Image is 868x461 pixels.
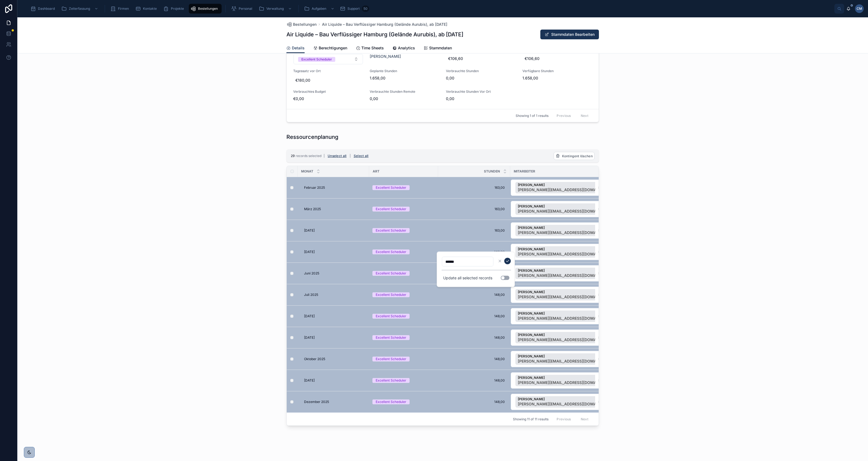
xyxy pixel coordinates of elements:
a: 163,00 [441,226,507,235]
span: Firmen [118,7,129,11]
a: Juni 2025 [304,271,366,276]
a: Select Button [510,286,607,303]
span: [DATE] [304,378,315,383]
a: 148,00 [441,290,507,299]
span: Showing 11 of 11 results [513,417,548,421]
a: 148,00 [441,398,507,406]
span: 0,00 [446,75,516,81]
button: Unselect 31 [515,289,612,300]
span: [PERSON_NAME][EMAIL_ADDRESS][DOMAIN_NAME] [518,316,605,321]
div: Excellent Scheduler [376,271,406,276]
span: Personal [239,7,252,11]
span: Zeiterfassung [69,7,90,11]
h1: Air Liquide – Bau Verflüssiger Hamburg (Gelände Aurubis), ab [DATE] [286,31,463,38]
a: Excellent Scheduler [372,314,435,319]
span: [PERSON_NAME][EMAIL_ADDRESS][DOMAIN_NAME] [518,337,605,342]
span: [PERSON_NAME] [518,376,605,380]
button: Select Button [511,265,606,281]
button: Unselect 31 [515,396,612,408]
a: Details [286,43,305,53]
span: [PERSON_NAME] [518,333,605,337]
span: Dashboard [38,7,55,11]
span: €106,60 [448,56,514,61]
button: Unselect 31 [515,182,612,193]
span: Dezember 2025 [304,400,329,404]
span: [DATE] [304,335,315,340]
span: März 2025 [304,207,321,211]
button: Unselect 31 [515,353,612,365]
a: Stammdaten [424,43,452,54]
span: Verbrauchte Stunden [446,69,516,73]
span: [DATE] [304,314,315,318]
span: 148,00 [443,250,505,254]
button: Unselect 31 [515,310,612,322]
span: [PERSON_NAME][EMAIL_ADDRESS][DOMAIN_NAME] [518,251,605,257]
a: 163,00 [441,205,507,213]
button: Select Button [511,394,606,410]
span: Berechtigungen [319,45,347,51]
a: Select Button [510,351,607,367]
div: Excellent Scheduler [376,228,406,233]
span: 0,00 [446,96,516,101]
a: Oktober 2025 [304,357,366,361]
a: 148,00 [441,355,507,363]
button: Unselect 31 [515,332,612,343]
button: Stammdaten Bearbeiten [540,30,599,39]
span: Geplante Stunden [370,69,440,73]
span: [PERSON_NAME][EMAIL_ADDRESS][DOMAIN_NAME] [518,187,605,193]
a: Aufgaben [302,4,337,14]
div: Excellent Scheduler [376,249,406,254]
span: Verbrauchte Stunden Vor Ort [446,89,516,94]
div: Excellent Scheduler [376,207,406,212]
span: Time Sheets [361,45,384,51]
button: Unselect 31 [515,375,612,386]
span: Air Liquide – Bau Verflüssiger Hamburg (Gelände Aurubis), ab [DATE] [322,22,447,27]
span: [PERSON_NAME][EMAIL_ADDRESS][DOMAIN_NAME] [518,358,605,364]
a: Select Button [510,265,607,282]
a: Excellent Scheduler [372,335,435,340]
span: Juli 2025 [304,293,318,297]
span: [PERSON_NAME] [518,204,605,209]
button: Select Button [511,201,606,217]
span: Stammdaten [429,45,452,51]
span: [PERSON_NAME] [518,268,605,273]
a: Select Button [510,308,607,325]
a: [PERSON_NAME] [370,54,401,59]
a: [DATE] [304,335,366,340]
div: Excellent Scheduler [376,378,406,383]
span: [PERSON_NAME] [518,226,605,230]
span: Verbrauchte Stunden Remote [370,89,440,94]
button: Select Button [293,54,363,64]
button: Select Button [511,308,606,324]
div: Excellent Scheduler [376,292,406,297]
a: 148,00 [441,376,507,385]
button: Select Button [511,222,606,239]
a: Excellent Scheduler [372,228,435,233]
div: 50 [362,5,369,12]
a: [DATE] [304,314,366,318]
span: 29 [291,154,295,158]
span: Projekte [171,7,184,11]
div: Excellent Scheduler [301,57,332,62]
span: Kontakte [143,7,157,11]
a: Firmen [109,4,133,14]
a: [DATE] [304,228,366,233]
a: Dashboard [29,4,59,14]
span: Bestellungen [293,22,317,27]
span: 148,00 [443,293,505,297]
span: 163,00 [443,185,505,190]
div: Excellent Scheduler [376,357,406,361]
span: CM [857,7,862,11]
a: Select Button [510,393,607,410]
a: Excellent Scheduler [372,399,435,404]
span: [PERSON_NAME] [518,311,605,316]
span: [PERSON_NAME][EMAIL_ADDRESS][DOMAIN_NAME] [518,273,605,278]
a: Select Button [510,329,607,346]
span: Showing 1 of 1 results [516,114,548,118]
span: Tagessatz vor Ort [293,69,363,73]
a: 148,00 [441,333,507,342]
a: Excellent Scheduler [372,357,435,361]
button: Unselect 31 [515,268,612,279]
span: €180,00 [295,78,361,83]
